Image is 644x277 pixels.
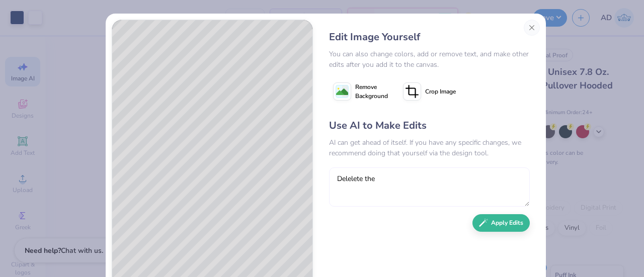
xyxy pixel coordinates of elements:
[524,20,540,36] button: Close
[329,49,530,70] div: You can also change colors, add or remove text, and make other edits after you add it to the canvas.
[329,137,530,158] div: AI can get ahead of itself. If you have any specific changes, we recommend doing that yourself vi...
[425,87,456,96] span: Crop Image
[355,82,388,101] span: Remove Background
[329,79,392,104] button: Remove Background
[329,118,530,133] div: Use AI to Make Edits
[329,30,530,45] div: Edit Image Yourself
[329,167,530,207] textarea: Delelete the
[399,79,462,104] button: Crop Image
[472,214,530,232] button: Apply Edits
